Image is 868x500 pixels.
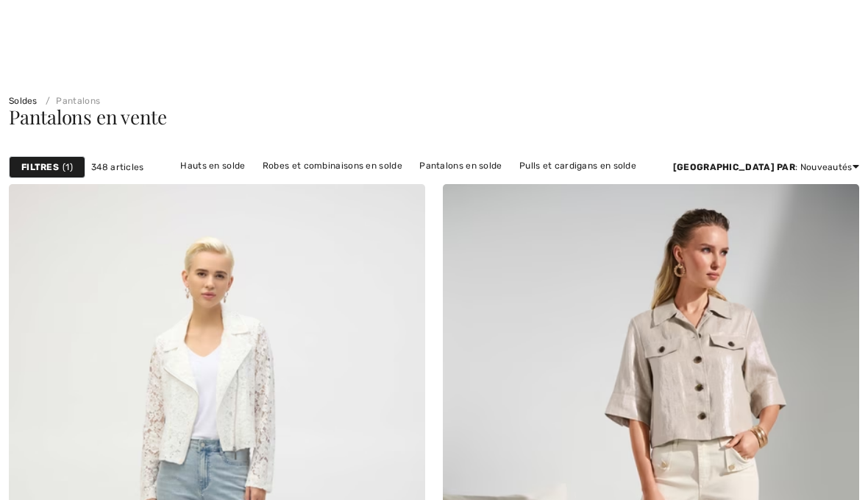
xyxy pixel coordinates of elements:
div: : Nouveautés [673,161,859,174]
strong: Filtres [21,161,59,174]
a: Pantalons [40,96,100,106]
a: Hauts en solde [173,156,252,175]
span: 348 articles [91,161,144,174]
a: Pantalons en solde [412,156,509,175]
a: Robes et combinaisons en solde [255,156,410,175]
strong: [GEOGRAPHIC_DATA] par [673,162,795,172]
a: Jupes en solde [357,175,437,194]
a: Vêtements d'extérieur en solde [440,175,591,194]
a: Soldes [9,96,38,106]
a: Vestes et blazers en solde [226,175,355,194]
span: Pantalons en vente [9,104,167,130]
span: 1 [63,161,73,174]
a: Pulls et cardigans en solde [512,156,644,175]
